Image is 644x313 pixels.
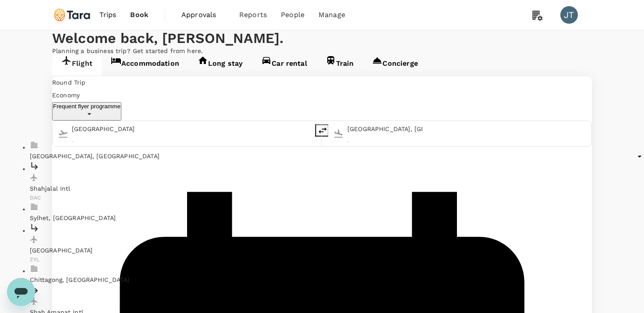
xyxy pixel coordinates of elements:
[30,203,39,211] img: city-icon
[347,123,422,135] input: Going to
[52,5,92,25] img: Tara Climate Ltd
[30,152,231,160] p: [GEOGRAPHIC_DATA], [GEOGRAPHIC_DATA]
[52,46,592,55] p: Planning a business trip? Get started from here.
[30,173,39,182] img: flight-icon
[560,6,578,24] div: JT
[52,89,602,102] div: Economy
[318,10,345,20] span: Manage
[30,184,231,193] p: Shahjalal Intl
[281,10,304,20] span: People
[130,10,149,20] span: Book
[30,141,39,149] img: city-icon
[347,141,349,143] button: Open
[30,275,231,284] p: Chittagong, [GEOGRAPHIC_DATA]
[315,124,329,136] button: delete
[181,10,225,20] span: Approvals
[30,264,39,273] img: city-icon
[30,235,39,244] img: flight-icon
[52,30,592,46] div: Welcome back , [PERSON_NAME] .
[53,103,120,110] p: Frequent flyer programme
[30,256,39,263] span: ZYL
[316,55,363,75] a: Train
[239,10,267,20] span: Reports
[252,55,316,75] a: Car rental
[102,55,188,75] a: Accommodation
[188,55,252,75] a: Long stay
[52,76,602,89] div: Round Trip
[99,10,117,20] span: Trips
[7,278,35,306] iframe: Button to launch messaging window
[72,123,147,135] input: Depart from
[30,195,41,201] span: DAC
[52,55,102,75] a: Flight
[30,246,231,255] p: [GEOGRAPHIC_DATA]
[52,102,121,121] button: Frequent flyer programme
[30,213,231,222] p: Sylhet, [GEOGRAPHIC_DATA]
[30,297,39,306] img: flight-icon
[363,55,427,75] a: Concierge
